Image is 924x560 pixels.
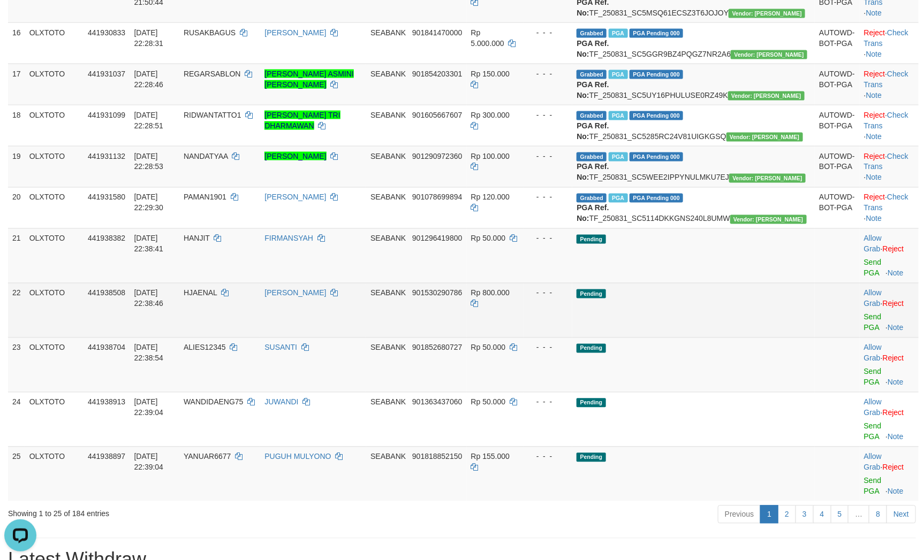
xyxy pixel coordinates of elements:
[883,245,904,254] a: Reject
[184,152,228,160] span: NANDATYAA
[8,337,25,392] td: 23
[370,343,406,352] span: SEABANK
[25,64,84,105] td: OLXTOTO
[8,146,25,187] td: 19
[609,111,627,120] span: Marked by aubmfitrah
[760,505,778,524] a: 1
[412,343,462,352] span: Copy 901852680727 to clipboard
[864,70,885,78] a: Reject
[866,173,882,182] a: Note
[134,28,164,48] span: [DATE] 22:28:31
[864,28,908,48] a: Check Trans
[864,70,908,89] a: Check Trans
[860,64,919,105] td: · ·
[88,343,125,352] span: 441938704
[8,447,25,501] td: 25
[88,398,125,406] span: 441938913
[412,193,462,202] span: Copy 901078699894 to clipboard
[471,111,510,119] span: Rp 300.000
[370,193,406,202] span: SEABANK
[370,152,406,160] span: SEABANK
[864,422,882,441] a: Send PGA
[134,152,164,171] span: [DATE] 22:28:53
[264,398,298,406] a: JUWANDI
[864,343,882,363] a: Allow Grab
[370,70,406,78] span: SEABANK
[471,452,510,461] span: Rp 155.000
[860,337,919,392] td: ·
[848,505,869,524] a: …
[134,193,164,212] span: [DATE] 22:29:30
[471,70,510,78] span: Rp 150.000
[864,234,883,254] span: ·
[88,234,125,243] span: 441938382
[630,152,683,162] span: PGA Pending
[864,193,885,202] a: Reject
[471,28,504,48] span: Rp 5.000.000
[630,29,683,38] span: PGA Pending
[864,258,882,278] a: Send PGA
[264,452,331,461] a: PUGUH MULYONO
[609,29,627,38] span: Marked by aubmfitrah
[630,194,683,203] span: PGA Pending
[88,452,125,461] span: 441938897
[883,300,904,308] a: Reject
[264,111,340,130] a: [PERSON_NAME] TRI DHARMAWAN
[25,22,84,64] td: OLXTOTO
[134,452,164,472] span: [DATE] 22:39:04
[864,111,908,130] a: Check Trans
[864,193,908,212] a: Check Trans
[731,50,807,59] span: Vendor URL: https://secure5.1velocity.biz
[8,22,25,64] td: 16
[864,398,883,417] span: ·
[883,354,904,363] a: Reject
[577,398,605,408] span: Pending
[778,505,796,524] a: 2
[866,50,882,58] a: Note
[184,193,226,202] span: PAMAN1901
[528,110,569,120] div: - - -
[264,234,313,243] a: FIRMANSYAH
[813,505,831,524] a: 4
[860,228,919,283] td: ·
[815,187,859,228] td: AUTOWD-BOT-PGA
[264,343,297,352] a: SUSANTI
[609,194,627,203] span: Marked by aubmfitrah
[412,452,462,461] span: Copy 901818852150 to clipboard
[184,452,231,461] span: YANUAR6677
[25,187,84,228] td: OLXTOTO
[264,152,326,160] a: [PERSON_NAME]
[88,70,125,78] span: 441931037
[718,505,761,524] a: Previous
[869,505,887,524] a: 8
[864,234,882,254] a: Allow Grab
[577,453,605,462] span: Pending
[184,343,226,352] span: ALIES12345
[88,193,125,202] span: 441931580
[883,409,904,417] a: Reject
[866,132,882,141] a: Note
[888,378,904,387] a: Note
[864,152,908,171] a: Check Trans
[370,28,406,37] span: SEABANK
[412,111,462,119] span: Copy 901605667607 to clipboard
[528,233,569,244] div: - - -
[528,451,569,462] div: - - -
[471,343,506,352] span: Rp 50.000
[815,146,859,187] td: AUTOWD-BOT-PGA
[864,313,882,332] a: Send PGA
[864,452,883,472] span: ·
[8,105,25,146] td: 18
[577,70,607,79] span: Grabbed
[577,29,607,38] span: Grabbed
[887,505,916,524] a: Next
[370,289,406,297] span: SEABANK
[630,111,683,120] span: PGA Pending
[412,398,462,406] span: Copy 901363437060 to clipboard
[864,28,885,37] a: Reject
[577,121,609,141] b: PGA Ref. No:
[134,234,164,254] span: [DATE] 22:38:41
[726,133,803,142] span: Vendor URL: https://secure5.1velocity.biz
[864,367,882,387] a: Send PGA
[572,64,815,105] td: TF_250831_SC5UY16PHULUSE0RZ49K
